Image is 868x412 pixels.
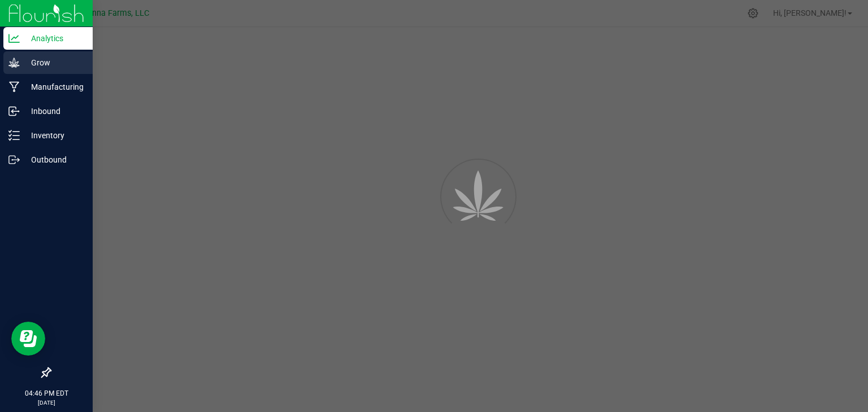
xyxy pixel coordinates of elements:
[8,106,20,117] inline-svg: Inbound
[20,153,88,166] p: Outbound
[8,81,20,93] inline-svg: Manufacturing
[5,398,88,407] p: [DATE]
[8,130,20,141] inline-svg: Inventory
[20,104,88,118] p: Inbound
[11,322,45,356] iframe: Resource center
[20,32,88,45] p: Analytics
[20,80,88,94] p: Manufacturing
[8,57,20,68] inline-svg: Grow
[8,33,20,44] inline-svg: Analytics
[20,56,88,69] p: Grow
[20,129,88,142] p: Inventory
[5,388,88,398] p: 04:46 PM EDT
[8,154,20,165] inline-svg: Outbound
